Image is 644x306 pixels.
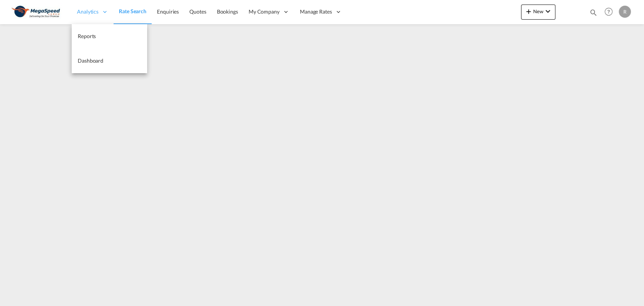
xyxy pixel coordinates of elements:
[521,5,555,20] button: icon-plus 400-fgNewicon-chevron-down
[77,8,98,15] span: Analytics
[72,49,147,73] a: Dashboard
[72,24,147,49] a: Reports
[619,6,631,18] div: R
[589,8,598,17] md-icon: icon-magnify
[217,8,238,15] span: Bookings
[157,8,179,15] span: Enquiries
[524,8,552,14] span: New
[300,8,332,15] span: Manage Rates
[78,33,96,39] span: Reports
[78,57,103,64] span: Dashboard
[524,7,533,16] md-icon: icon-plus 400-fg
[589,8,598,20] div: icon-magnify
[249,8,280,15] span: My Company
[119,8,146,14] span: Rate Search
[602,5,615,18] span: Help
[189,8,206,15] span: Quotes
[543,7,552,16] md-icon: icon-chevron-down
[602,5,619,19] div: Help
[11,3,62,20] img: ad002ba0aea611eda5429768204679d3.JPG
